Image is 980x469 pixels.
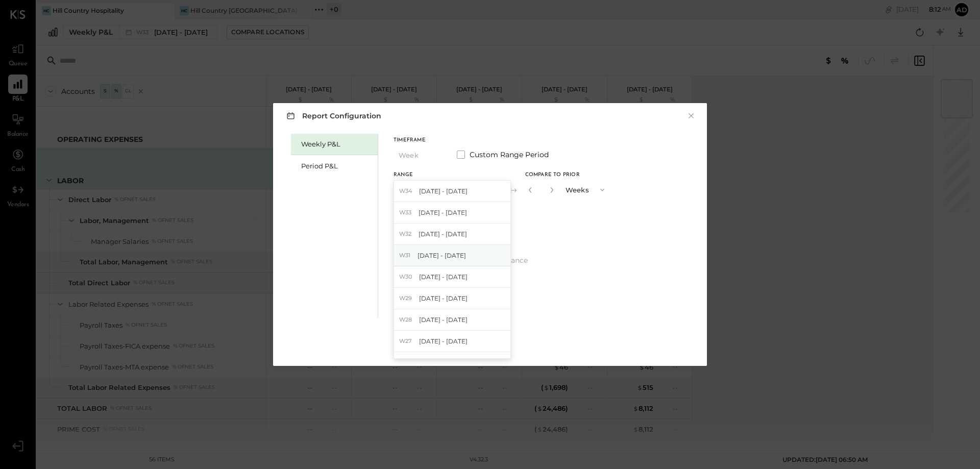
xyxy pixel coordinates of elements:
div: Period P&L [301,161,373,171]
div: Weekly P&L [301,139,373,149]
span: W29 [399,294,415,303]
span: W28 [399,316,415,324]
span: W32 [399,230,414,238]
span: [DATE] - [DATE] [419,208,467,217]
span: [DATE] - [DATE] [419,358,468,367]
h3: Report Configuration [284,109,381,122]
span: [DATE] - [DATE] [419,273,468,281]
div: Range [394,172,501,178]
span: W30 [399,273,415,281]
span: [DATE] - [DATE] [419,337,468,345]
span: [DATE] - [DATE] [419,315,468,324]
span: [DATE] - [DATE] [419,187,468,195]
div: Timeframe [394,138,445,143]
button: Weeks [560,180,611,199]
span: W27 [399,337,415,345]
span: [DATE] - [DATE] [418,251,466,260]
span: W31 [399,252,413,260]
span: [DATE] - [DATE] [419,294,468,303]
span: W33 [399,209,414,217]
span: [DATE] - [DATE] [419,230,467,238]
span: Compare to Prior [525,172,580,178]
button: × [687,111,696,121]
span: W34 [399,187,415,195]
span: Custom Range Period [470,150,549,160]
button: Week [394,145,445,164]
